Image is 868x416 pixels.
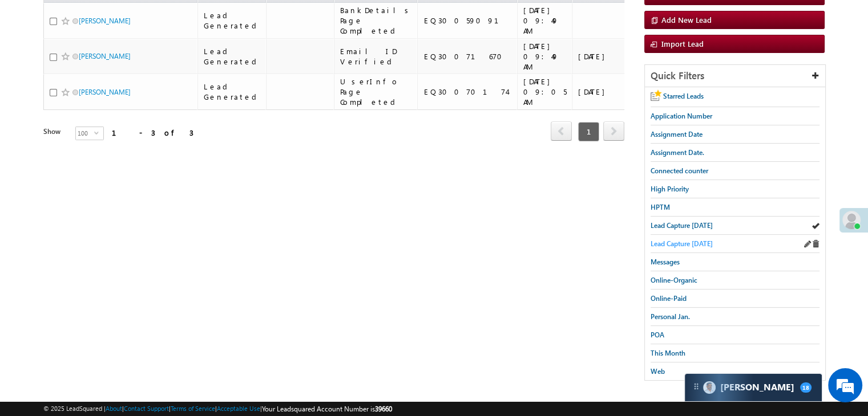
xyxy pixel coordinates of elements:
[578,122,599,141] span: 1
[79,52,131,60] a: [PERSON_NAME]
[651,130,703,138] span: Assignment Date
[423,51,512,62] div: EQ30071670
[79,17,131,25] a: [PERSON_NAME]
[340,5,413,36] div: BankDetails Page Completed
[423,15,512,26] div: EQ30059091
[523,41,567,72] div: [DATE] 09:49 AM
[106,405,122,412] a: About
[204,10,261,31] div: Lead Generated
[651,203,670,211] span: HPTM
[692,382,701,391] img: carter-drag
[661,15,712,25] span: Add New Lead
[651,367,665,376] span: Web
[651,239,713,248] span: Lead Capture [DATE]
[578,87,631,97] div: [DATE]
[651,148,704,157] span: Assignment Date.
[94,130,103,135] span: select
[217,405,260,412] a: Acceptable Use
[603,123,624,141] a: next
[551,121,572,141] span: prev
[645,65,825,87] div: Quick Filters
[651,312,690,321] span: Personal Jan.
[124,405,169,412] a: Contact Support
[340,76,413,107] div: UserInfo Page Completed
[651,294,687,303] span: Online-Paid
[423,87,512,97] div: EQ30070174
[523,76,567,107] div: [DATE] 09:05 AM
[204,46,261,67] div: Lead Generated
[651,185,689,193] span: High Priority
[651,331,664,339] span: POA
[76,127,94,140] span: 100
[375,405,392,413] span: 39660
[340,46,413,67] div: Email ID Verified
[651,112,712,120] span: Application Number
[43,403,392,414] span: © 2025 LeadSquared | | | | |
[651,258,680,266] span: Messages
[603,121,624,141] span: next
[578,51,631,62] div: [DATE]
[684,373,822,402] div: carter-dragCarter[PERSON_NAME]18
[651,166,708,175] span: Connected counter
[651,349,685,357] span: This Month
[171,405,215,412] a: Terms of Service
[551,123,572,141] a: prev
[800,382,812,393] span: 18
[43,127,66,137] div: Show
[661,39,704,48] span: Import Lead
[523,5,567,36] div: [DATE] 09:49 AM
[262,405,392,413] span: Your Leadsquared Account Number is
[651,221,713,230] span: Lead Capture [DATE]
[112,126,193,139] div: 1 - 3 of 3
[651,276,697,284] span: Online-Organic
[204,81,261,102] div: Lead Generated
[663,92,704,100] span: Starred Leads
[79,88,131,96] a: [PERSON_NAME]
